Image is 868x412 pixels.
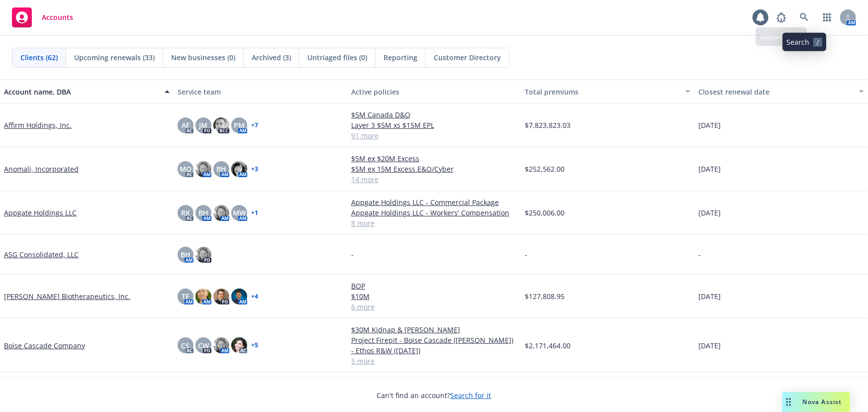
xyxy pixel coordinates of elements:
a: 6 more [351,302,517,312]
a: 8 more [351,218,517,228]
span: BH [198,207,208,218]
img: photo [213,289,229,305]
span: CS [182,340,190,351]
a: 5 more [351,356,517,366]
span: $250,006.00 [525,207,565,218]
span: MQ [180,164,192,174]
span: JM [199,120,208,130]
a: Accounts [8,3,77,31]
a: [PERSON_NAME] Biotherapeutics, Inc. [4,291,130,302]
span: $2,171,464.00 [525,340,571,351]
a: Appgate Holdings LLC - Workers' Compensation [351,207,517,218]
a: + 1 [251,210,258,216]
span: [DATE] [698,120,721,130]
span: [DATE] [698,340,721,351]
span: Reporting [384,52,417,63]
a: Search [794,7,814,27]
img: photo [195,247,211,263]
a: Boise Cascade Company [4,340,85,351]
span: Archived (3) [252,52,291,63]
span: $252,562.00 [525,164,565,174]
img: photo [213,117,229,133]
a: + 5 [251,342,258,348]
span: AF [182,120,190,130]
img: photo [231,337,247,353]
img: photo [213,337,229,353]
span: Accounts [42,13,73,21]
a: Layer 3 $5M xs $15M EPL [351,120,517,130]
span: Can't find an account? [377,390,491,401]
span: - [351,249,354,260]
a: Project Firepit - Boise Cascade ([PERSON_NAME]) - Ethos R&W ([DATE]) [351,335,517,356]
span: - [698,249,701,260]
span: TF [182,291,190,302]
div: Drag to move [782,392,795,412]
img: photo [213,205,229,221]
a: Search for it [451,391,491,400]
a: $5M ex 15M Excess E&O/Cyber [351,164,517,174]
a: Report a Bug [772,7,791,27]
a: BOP [351,281,517,291]
span: [DATE] [698,291,721,302]
div: Closest renewal date [698,87,853,97]
button: Total premiums [521,80,694,103]
a: + 3 [251,166,258,172]
span: $7,823,823.03 [525,120,571,130]
img: photo [231,289,247,305]
span: PM [234,120,245,130]
span: BH [216,164,226,174]
span: Clients (62) [20,52,58,63]
button: Nova Assist [782,392,850,412]
span: Nova Assist [803,398,842,406]
span: Untriaged files (0) [307,52,367,63]
button: Active policies [347,80,521,103]
a: 14 more [351,174,517,185]
a: $5M Canada D&O [351,109,517,120]
a: ASG Consolidated, LLC [4,249,79,260]
span: RK [181,207,190,218]
a: Appgate Holdings LLC - Commercial Package [351,197,517,207]
img: photo [195,289,211,305]
a: $30M Kidnap & [PERSON_NAME] [351,324,517,335]
button: Closest renewal date [694,80,868,103]
a: Affirm Holdings, Inc. [4,120,72,130]
span: - [525,249,527,260]
span: CW [198,340,209,351]
a: Appgate Holdings LLC [4,207,77,218]
div: Service team [178,87,343,97]
button: Service team [174,80,347,103]
img: photo [195,161,211,177]
span: [DATE] [698,207,721,218]
span: Upcoming renewals (33) [74,52,155,63]
span: $127,808.95 [525,291,565,302]
span: [DATE] [698,164,721,174]
a: 91 more [351,130,517,141]
span: BH [181,249,191,260]
span: New businesses (0) [171,52,235,63]
a: $10M [351,291,517,302]
span: Customer Directory [434,52,501,63]
div: Active policies [351,87,517,97]
a: Anomali, Incorporated [4,164,79,174]
span: MW [233,207,246,218]
div: Account name, DBA [4,87,159,97]
a: Switch app [817,7,837,27]
a: + 4 [251,294,258,300]
div: Total premiums [525,87,679,97]
img: photo [231,161,247,177]
a: $5M ex $20M Excess [351,153,517,164]
a: + 7 [251,122,258,128]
